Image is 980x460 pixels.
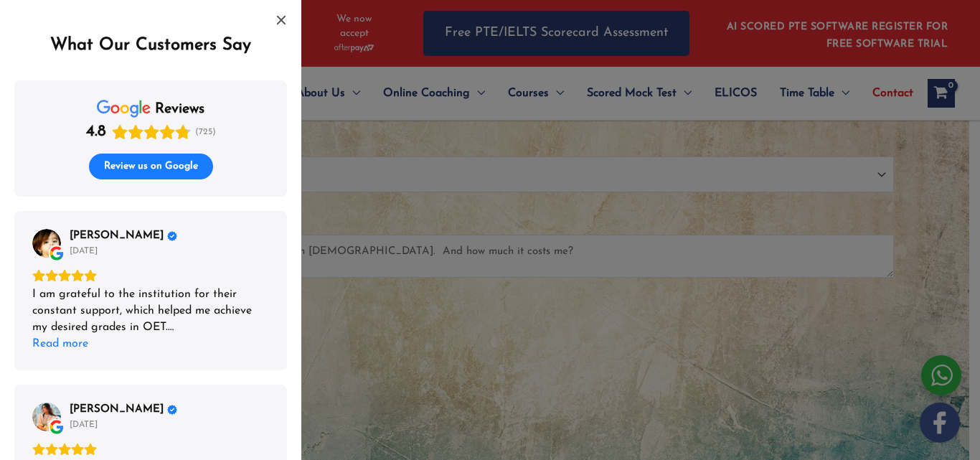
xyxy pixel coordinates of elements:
[32,403,61,431] a: View on Google
[167,405,177,415] div: Verified Customer
[104,160,198,173] span: Review us on Google
[70,403,177,416] a: Review by Renu Paudel
[167,231,177,241] div: Verified Customer
[86,122,106,142] div: 4.8
[70,245,98,257] div: [DATE]
[32,336,88,352] div: Read more
[70,419,98,431] div: [DATE]
[14,34,287,57] div: What Our Customers Say
[155,100,204,118] div: reviews
[86,122,191,142] div: Rating: 4.8 out of 5
[32,443,269,456] div: Rating: 5.0 out of 5
[70,230,177,243] a: Review by Harneet Kaur
[32,286,269,336] div: I am grateful to the institution for their constant support, which helped me achieve my desired g...
[32,403,61,431] img: Renu Paudel
[195,127,216,137] span: (725)
[89,154,213,179] button: Review us on Google
[32,229,61,258] a: View on Google
[32,229,61,258] img: Harneet Kaur
[32,269,269,282] div: Rating: 5.0 out of 5
[270,9,293,32] button: Close
[70,403,164,416] span: [PERSON_NAME]
[70,230,164,243] span: [PERSON_NAME]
